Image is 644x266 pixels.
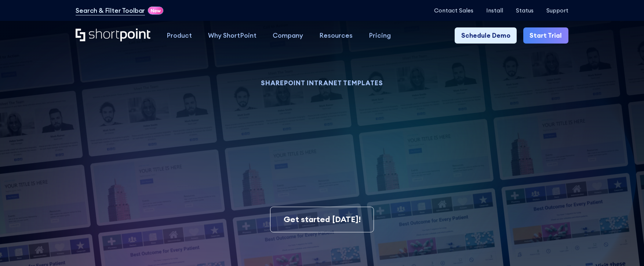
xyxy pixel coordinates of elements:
[265,27,311,44] a: Company
[134,80,510,86] h1: SHAREPOINT INTRANET TEMPLATES
[159,27,200,44] a: Product
[546,7,568,14] a: Support
[523,27,568,44] a: Start Trial
[200,27,265,44] a: Why ShortPoint
[361,27,399,44] a: Pricing
[434,7,473,14] a: Contact Sales
[486,7,503,14] a: Install
[311,27,361,44] a: Resources
[516,7,534,14] a: Status
[284,213,361,225] div: Get started [DATE]!
[273,31,303,40] div: Company
[76,6,145,15] a: Search & Filter Toolbar
[167,31,192,40] div: Product
[270,207,374,232] a: Get started [DATE]!
[76,29,150,42] a: Home
[369,31,391,40] div: Pricing
[319,31,353,40] div: Resources
[208,31,256,40] div: Why ShortPoint
[455,27,517,44] a: Schedule Demo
